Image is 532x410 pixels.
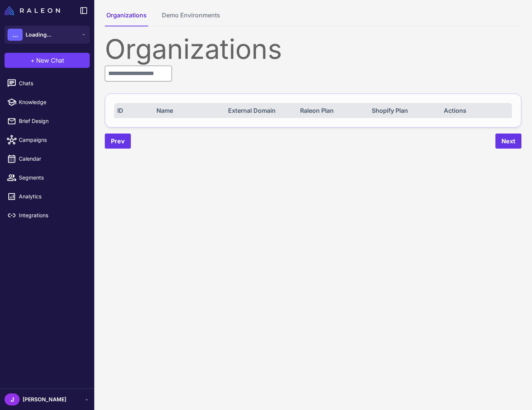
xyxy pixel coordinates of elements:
[372,106,437,115] div: Shopify Plan
[19,155,85,163] span: Calendar
[8,29,23,41] div: ...
[444,106,509,115] div: Actions
[5,6,60,15] img: Raleon Logo
[3,94,91,110] a: Knowledge
[23,395,66,404] span: [PERSON_NAME]
[105,35,521,63] div: Organizations
[160,11,222,26] button: Demo Environments
[5,393,20,405] div: J
[19,192,85,201] span: Analytics
[19,211,85,220] span: Integrations
[3,113,91,129] a: Brief Design
[3,170,91,186] a: Segments
[3,132,91,148] a: Campaigns
[156,106,222,115] div: Name
[5,26,90,44] button: ...Loading...
[19,79,85,88] span: Chats
[300,106,365,115] div: Raleon Plan
[19,136,85,144] span: Campaigns
[3,151,91,167] a: Calendar
[5,53,90,68] button: +New Chat
[19,98,85,106] span: Knowledge
[19,117,85,125] span: Brief Design
[5,6,63,15] a: Raleon Logo
[36,56,64,65] span: New Chat
[3,75,91,91] a: Chats
[3,207,91,223] a: Integrations
[31,56,35,65] span: +
[105,134,131,149] button: Prev
[495,134,521,149] button: Next
[228,106,293,115] div: External Domain
[26,31,51,39] span: Loading...
[3,189,91,204] a: Analytics
[19,174,85,182] span: Segments
[105,11,148,26] button: Organizations
[117,106,150,115] div: ID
